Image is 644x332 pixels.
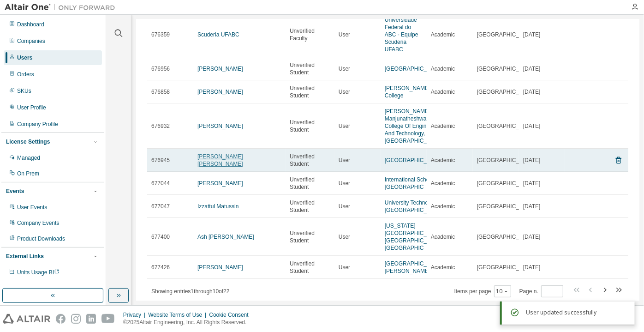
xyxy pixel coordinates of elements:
a: Universidade Federal do ABC - Equipe Scuderia UFABC [385,17,418,53]
div: Privacy [123,311,148,319]
div: Users [17,54,32,61]
span: 677400 [151,233,170,241]
span: Academic [431,180,455,187]
div: User Events [17,204,47,211]
span: Academic [431,233,455,241]
a: [PERSON_NAME] [197,180,243,187]
span: Unverified Student [290,260,330,275]
span: User [339,88,350,96]
a: [PERSON_NAME] [197,264,243,271]
span: Unverified Student [290,119,330,133]
span: User [339,31,350,38]
span: Showing entries 1 through 10 of 22 [151,288,230,295]
a: Izzattul Matussin [197,203,239,210]
span: 676945 [151,157,170,164]
span: 677047 [151,203,170,210]
span: [DATE] [523,157,541,164]
a: [PERSON_NAME] Manjunatheshwara College Of Engineering And Technology, [GEOGRAPHIC_DATA] [385,108,442,144]
a: International School of [GEOGRAPHIC_DATA] [385,176,442,190]
span: [GEOGRAPHIC_DATA] [477,203,535,210]
a: [GEOGRAPHIC_DATA][PERSON_NAME] [385,260,442,274]
div: Company Profile [17,121,58,128]
span: Academic [431,157,455,164]
button: 10 [496,288,509,295]
span: [GEOGRAPHIC_DATA] [477,180,535,187]
span: Academic [431,203,455,210]
span: User [339,157,350,164]
div: License Settings [6,138,50,145]
span: 676956 [151,65,170,72]
span: [GEOGRAPHIC_DATA] [477,88,535,96]
a: Scuderia UFABC [197,31,239,38]
span: [GEOGRAPHIC_DATA] [477,31,535,38]
span: 677044 [151,180,170,187]
p: © 2025 Altair Engineering, Inc. All Rights Reserved. [123,319,254,326]
span: User [339,122,350,130]
div: Website Terms of Use [148,311,209,319]
div: Companies [17,37,45,45]
span: Unverified Student [290,61,330,76]
span: [DATE] [523,233,541,241]
span: Unverified Student [290,176,330,191]
div: User Profile [17,104,46,111]
span: Units Usage BI [17,269,60,276]
span: Academic [431,88,455,96]
img: instagram.svg [71,314,81,324]
span: Academic [431,65,455,72]
span: Academic [431,264,455,271]
div: On Prem [17,170,39,177]
span: [GEOGRAPHIC_DATA] [477,122,535,130]
a: [PERSON_NAME] [197,123,243,129]
a: [PERSON_NAME] [197,89,243,95]
span: User [339,203,350,210]
a: [GEOGRAPHIC_DATA] [385,157,442,163]
span: 676359 [151,31,170,38]
div: External Links [6,253,44,260]
div: SKUs [17,87,31,95]
span: [DATE] [523,264,541,271]
a: [GEOGRAPHIC_DATA] [385,66,442,72]
div: Orders [17,71,34,78]
span: Academic [431,31,455,38]
span: [DATE] [523,31,541,38]
img: linkedin.svg [86,314,96,324]
span: User [339,233,350,241]
div: Cookie Consent [209,311,254,319]
div: Dashboard [17,21,44,28]
span: [DATE] [523,88,541,96]
span: [GEOGRAPHIC_DATA] [477,264,535,271]
span: [DATE] [523,203,541,210]
span: Unverified Faculty [290,27,330,42]
span: [DATE] [523,122,541,130]
span: Unverified Student [290,153,330,168]
div: Managed [17,154,40,162]
div: Product Downloads [17,235,65,242]
span: User [339,65,350,72]
span: [DATE] [523,65,541,72]
span: User [339,264,350,271]
a: [PERSON_NAME] [197,66,243,72]
span: [DATE] [523,180,541,187]
div: User updated successfully [526,307,627,318]
span: Unverified Student [290,199,330,214]
img: facebook.svg [56,314,66,324]
span: [GEOGRAPHIC_DATA] [477,233,535,241]
a: [US_STATE][GEOGRAPHIC_DATA] [GEOGRAPHIC_DATA] [GEOGRAPHIC_DATA] [385,223,442,251]
span: Items per page [454,285,511,297]
span: [GEOGRAPHIC_DATA] [477,65,535,72]
span: Academic [431,122,455,130]
img: Altair One [5,3,120,12]
span: 676858 [151,88,170,96]
img: youtube.svg [101,314,115,324]
a: [PERSON_NAME] College [385,85,430,99]
a: [PERSON_NAME] [PERSON_NAME] [197,153,243,167]
span: Unverified Student [290,85,330,99]
span: Page n. [519,285,563,297]
span: 677426 [151,264,170,271]
a: Ash [PERSON_NAME] [197,234,254,240]
div: Company Events [17,219,59,227]
span: [GEOGRAPHIC_DATA] [477,157,535,164]
div: Events [6,187,24,195]
img: altair_logo.svg [3,314,50,324]
a: University Technology [GEOGRAPHIC_DATA] [385,199,442,213]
